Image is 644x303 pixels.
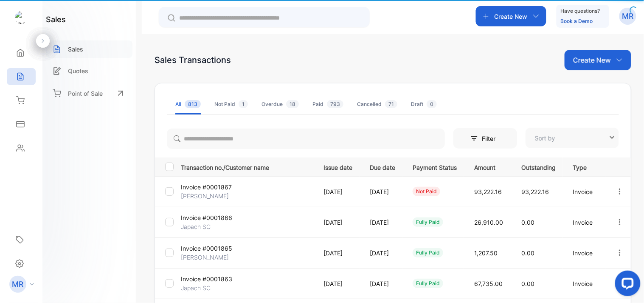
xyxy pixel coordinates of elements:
a: Sales [46,40,132,58]
button: Create New [565,50,631,70]
div: Paid [312,100,343,108]
p: Invoice [573,249,598,257]
p: Invoice #0001866 [181,213,232,222]
p: Invoice [573,218,598,227]
p: Create New [573,55,611,65]
span: 813 [185,100,201,108]
p: Issue date [323,161,352,172]
span: 0.00 [521,249,534,257]
span: 1,207.50 [474,249,498,257]
p: [DATE] [370,279,395,288]
span: 793 [327,100,343,108]
span: 0.00 [521,219,534,226]
p: [DATE] [323,187,352,196]
h1: sales [46,14,66,25]
a: Book a Demo [561,18,593,24]
p: [DATE] [323,218,352,227]
p: Quotes [68,66,88,75]
p: Invoice [573,279,598,288]
span: 18 [286,100,299,108]
p: [DATE] [323,249,352,257]
span: 93,222.16 [474,188,502,195]
p: Sort by [535,134,555,143]
div: Overdue [262,100,299,108]
p: Japach SC [181,222,225,231]
a: Point of Sale [46,84,132,103]
p: Filter [482,134,501,143]
button: Filter [453,128,517,149]
p: Type [573,161,598,172]
p: Have questions? [561,7,600,15]
p: Invoice #0001863 [181,274,232,283]
p: [DATE] [323,279,352,288]
div: Cancelled [357,100,397,108]
div: All [175,100,201,108]
p: Sales [68,45,83,54]
span: 67,735.00 [474,280,503,287]
div: Draft [411,100,437,108]
p: Invoice [573,187,598,196]
p: MR [12,279,24,290]
p: [DATE] [370,187,395,196]
p: Point of Sale [68,89,103,98]
iframe: LiveChat chat widget [608,267,644,303]
p: Invoice #0001867 [181,183,232,192]
span: 1 [239,100,248,108]
button: MR [619,6,636,26]
p: [PERSON_NAME] [181,192,229,200]
p: MR [622,11,634,22]
div: Not Paid [214,100,248,108]
p: Outstanding [521,161,556,172]
img: logo [15,11,28,24]
span: 0.00 [521,280,534,287]
div: not paid [413,187,440,196]
button: Create New [476,6,546,26]
span: 26,910.00 [474,219,503,226]
p: Create New [495,12,528,21]
p: Invoice #0001865 [181,244,232,253]
button: Sort by [526,128,619,148]
span: 71 [385,100,397,108]
p: Transaction no./Customer name [181,161,313,172]
span: 93,222.16 [521,188,549,195]
p: Payment Status [413,161,457,172]
p: Japach SC [181,283,225,292]
p: [DATE] [370,249,395,257]
span: 0 [427,100,437,108]
p: [PERSON_NAME] [181,253,229,262]
div: fully paid [413,217,443,227]
div: fully paid [413,248,443,257]
p: Amount [474,161,504,172]
p: [DATE] [370,218,395,227]
p: Due date [370,161,395,172]
div: fully paid [413,279,443,288]
a: Quotes [46,62,132,80]
div: Sales Transactions [155,54,231,66]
